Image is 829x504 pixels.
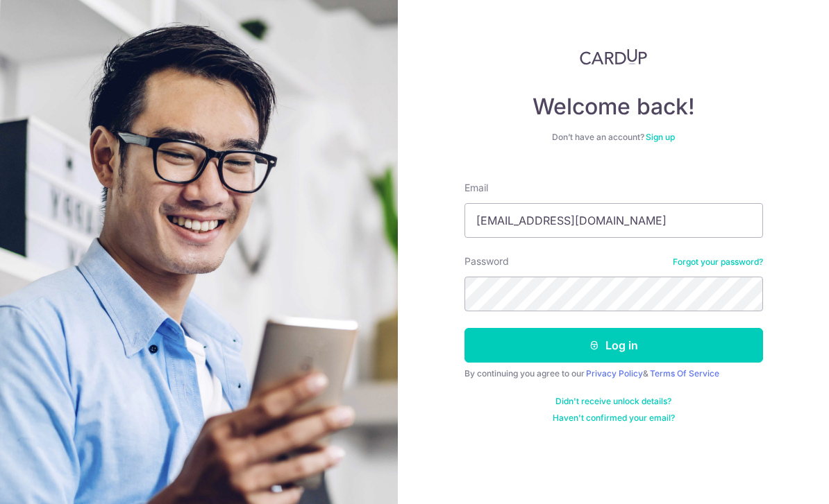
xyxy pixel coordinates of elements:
a: Privacy Policy [586,368,643,379]
div: Don’t have an account? [464,132,763,143]
button: Log in [464,328,763,363]
a: Forgot your password? [673,257,763,268]
div: By continuing you agree to our & [464,368,763,379]
label: Email [464,181,488,195]
a: Haven't confirmed your email? [553,412,675,424]
a: Didn't receive unlock details? [555,396,671,407]
img: CardUp Logo [580,49,648,65]
input: Enter your Email [464,203,763,238]
a: Sign up [646,132,675,142]
label: Password [464,254,509,268]
h4: Welcome back! [464,93,763,121]
a: Terms Of Service [650,368,719,379]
